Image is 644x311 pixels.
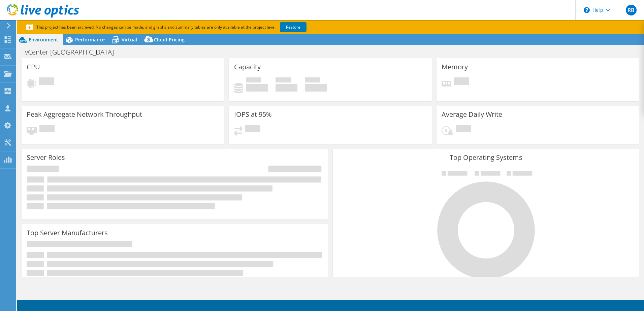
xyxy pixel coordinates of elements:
span: Pending [454,77,469,87]
span: Cloud Pricing [154,36,185,43]
h3: Peak Aggregate Network Throughput [27,111,142,118]
span: Pending [245,125,260,134]
h4: 0 GiB [246,84,268,92]
h4: 0 GiB [305,84,327,92]
span: Pending [39,125,55,134]
span: Performance [75,36,105,43]
h4: 0 GiB [276,84,297,92]
span: Total [305,77,320,84]
h3: Memory [442,63,468,71]
h3: Top Operating Systems [338,154,634,161]
h3: CPU [27,63,40,71]
a: Restore [280,22,307,32]
p: This project has been archived. No changes can be made, and graphs and summary tables are only av... [26,24,356,31]
h3: Capacity [234,63,261,71]
span: Pending [39,77,54,87]
h3: Top Server Manufacturers [27,229,108,237]
span: Virtual [122,36,137,43]
h3: Average Daily Write [442,111,502,118]
h1: vCenter [GEOGRAPHIC_DATA] [22,48,124,56]
span: RB [626,5,637,15]
span: Environment [29,36,58,43]
span: Pending [456,125,471,134]
h3: IOPS at 95% [234,111,272,118]
span: Free [276,77,291,84]
span: Used [246,77,261,84]
svg: \n [584,7,590,13]
h3: Server Roles [27,154,65,161]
